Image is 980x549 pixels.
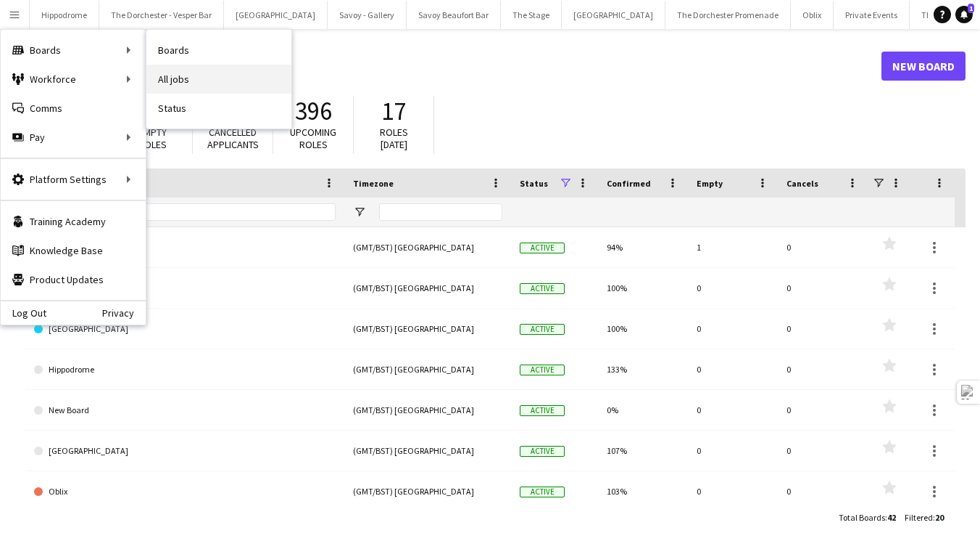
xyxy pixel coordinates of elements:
[688,390,778,430] div: 0
[778,431,868,471] div: 0
[224,1,328,29] button: [GEOGRAPHIC_DATA]
[935,512,944,523] span: 20
[520,487,565,497] span: Active
[697,178,723,189] span: Empty
[598,390,688,430] div: 0%
[353,178,394,189] span: Timezone
[344,309,511,349] div: (GMT/BST) [GEOGRAPHIC_DATA]
[34,390,336,431] a: New Board
[34,349,336,390] a: Hippodrome
[501,1,562,29] button: The Stage
[1,94,146,123] a: Comms
[520,324,565,335] span: Active
[1,165,146,194] div: Platform Settings
[786,178,818,189] span: Cancels
[688,431,778,471] div: 0
[34,431,336,471] a: [GEOGRAPHIC_DATA]
[344,431,511,471] div: (GMT/BST) [GEOGRAPHIC_DATA]
[380,126,408,151] span: Roles [DATE]
[34,227,336,268] a: Alba Restaurant
[520,365,565,375] span: Active
[839,512,885,523] span: Total Boards
[688,471,778,511] div: 0
[688,227,778,267] div: 1
[778,349,868,389] div: 0
[778,227,868,267] div: 0
[353,206,366,219] button: Open Filter Menu
[598,309,688,349] div: 100%
[344,349,511,389] div: (GMT/BST) [GEOGRAPHIC_DATA]
[99,1,224,29] button: The Dorchester - Vesper Bar
[1,36,146,65] div: Boards
[102,307,146,319] a: Privacy
[1,236,146,265] a: Knowledge Base
[146,94,291,123] a: Status
[138,126,167,151] span: Empty roles
[688,349,778,389] div: 0
[344,227,511,267] div: (GMT/BST) [GEOGRAPHIC_DATA]
[778,268,868,308] div: 0
[520,243,565,253] span: Active
[328,1,407,29] button: Savoy - Gallery
[1,123,146,152] div: Pay
[344,268,511,308] div: (GMT/BST) [GEOGRAPHIC_DATA]
[1,65,146,94] div: Workforce
[607,178,651,189] span: Confirmed
[207,126,259,151] span: Cancelled applicants
[1,207,146,236] a: Training Academy
[598,268,688,308] div: 100%
[146,36,291,65] a: Boards
[381,95,406,127] span: 17
[887,512,896,523] span: 42
[778,471,868,511] div: 0
[688,309,778,349] div: 0
[834,1,910,29] button: Private Events
[520,283,565,294] span: Active
[30,1,99,29] button: Hippodrome
[520,446,565,457] span: Active
[881,52,966,81] a: New Board
[778,390,868,430] div: 0
[146,65,291,94] a: All jobs
[665,1,791,29] button: The Dorchester Promenade
[34,471,336,512] a: Oblix
[598,471,688,511] div: 103%
[598,227,688,267] div: 94%
[34,309,336,349] a: [GEOGRAPHIC_DATA]
[344,390,511,430] div: (GMT/BST) [GEOGRAPHIC_DATA]
[379,203,502,221] input: Timezone Filter Input
[598,431,688,471] div: 107%
[520,178,548,189] span: Status
[344,471,511,511] div: (GMT/BST) [GEOGRAPHIC_DATA]
[688,268,778,308] div: 0
[520,405,565,416] span: Active
[791,1,834,29] button: Oblix
[562,1,665,29] button: [GEOGRAPHIC_DATA]
[295,95,332,127] span: 396
[968,4,974,13] span: 1
[1,307,46,319] a: Log Out
[839,503,896,532] div: :
[290,126,336,151] span: Upcoming roles
[905,503,944,532] div: :
[25,55,881,77] h1: Boards
[905,512,933,523] span: Filtered
[1,265,146,294] a: Product Updates
[955,6,973,23] a: 1
[60,203,336,221] input: Board name Filter Input
[34,268,336,309] a: [GEOGRAPHIC_DATA]
[407,1,501,29] button: Savoy Beaufort Bar
[778,309,868,349] div: 0
[598,349,688,389] div: 133%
